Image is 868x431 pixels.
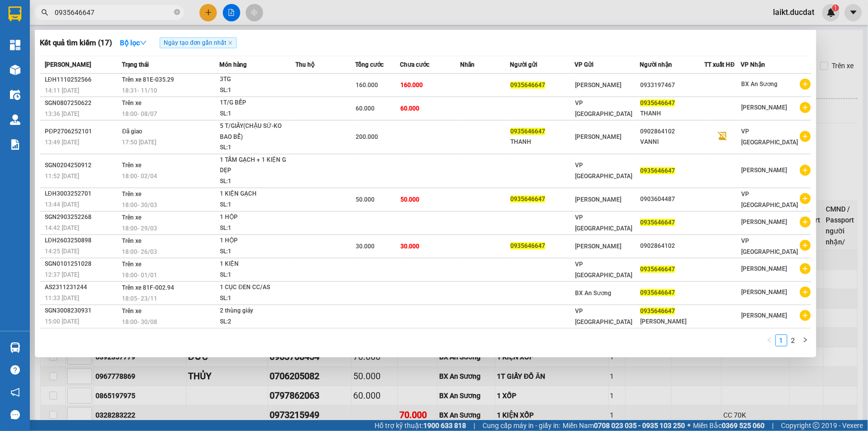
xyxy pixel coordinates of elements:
[219,61,247,68] span: Món hàng
[220,74,294,85] div: 3TG
[122,162,142,169] span: Trên xe
[220,189,294,200] div: 1 KIỆN GẠCH
[220,98,294,108] div: 1T/G BẾP
[140,39,147,46] span: down
[220,108,294,119] div: SL: 1
[741,265,787,272] span: [PERSON_NAME]
[45,110,79,117] span: 13:36 [DATE]
[122,272,158,279] span: 18:00 - 01/01
[122,308,142,315] span: Trên xe
[741,312,787,319] span: [PERSON_NAME]
[122,191,142,198] span: Trên xe
[460,61,475,68] span: Nhãn
[640,100,675,107] span: 0935646647
[45,248,79,255] span: 14:25 [DATE]
[122,61,149,68] span: Trạng thái
[788,335,799,346] a: 2
[799,334,811,346] button: right
[122,261,142,268] span: Trên xe
[800,287,811,298] span: plus-circle
[220,142,294,153] div: SL: 1
[45,224,79,231] span: 14:42 [DATE]
[220,85,294,96] div: SL: 1
[220,246,294,257] div: SL: 1
[576,243,622,250] span: [PERSON_NAME]
[122,110,158,117] span: 18:00 - 08/07
[640,241,704,251] div: 0902864102
[45,173,79,180] span: 11:52 [DATE]
[356,82,378,89] span: 160.000
[741,167,787,174] span: [PERSON_NAME]
[576,214,633,232] span: VP [GEOGRAPHIC_DATA]
[576,162,633,180] span: VP [GEOGRAPHIC_DATA]
[220,200,294,211] div: SL: 1
[640,167,675,174] span: 0935646647
[576,261,633,279] span: VP [GEOGRAPHIC_DATA]
[220,293,294,304] div: SL: 1
[10,139,20,150] img: solution-icon
[220,259,294,270] div: 1 KIỆN
[122,248,158,255] span: 18:00 - 26/03
[640,219,675,226] span: 0935646647
[802,337,808,343] span: right
[45,189,119,199] div: LĐH3003252701
[45,201,79,208] span: 13:44 [DATE]
[120,39,147,47] strong: Bộ lọc
[40,38,112,48] h3: Kết quả tìm kiếm ( 17 )
[741,191,798,209] span: VP [GEOGRAPHIC_DATA]
[510,242,545,249] span: 0935646647
[640,126,704,137] div: 0902864102
[122,214,142,221] span: Trên xe
[220,306,294,317] div: 2 thùng giáy
[640,80,704,91] div: 0933197467
[45,271,79,278] span: 12:37 [DATE]
[764,334,775,346] li: Previous Page
[510,137,574,147] div: THANH
[799,334,811,346] li: Next Page
[356,133,378,140] span: 200.000
[122,100,142,107] span: Trên xe
[741,81,777,88] span: BX An Sương
[122,295,158,302] span: 18:05 - 23/11
[122,319,158,325] span: 18:00 - 30/08
[764,334,775,346] button: left
[220,212,294,223] div: 1 HỘP
[10,342,20,353] img: warehouse-icon
[220,282,294,293] div: 1 CỤC ĐEN CC/AS
[10,114,20,125] img: warehouse-icon
[220,121,294,142] div: 5 T/GIẤY(CHẬU SỨ-KO BAO BỂ)
[510,196,545,203] span: 0935646647
[220,176,294,187] div: SL: 1
[767,337,772,343] span: left
[576,290,612,297] span: BX An Sương
[122,237,142,244] span: Trên xe
[640,61,672,68] span: Người nhận
[640,289,675,296] span: 0935646647
[45,318,79,325] span: 15:00 [DATE]
[800,165,811,176] span: plus-circle
[741,289,787,296] span: [PERSON_NAME]
[45,235,119,246] div: LĐH2603250898
[228,40,233,45] span: close
[576,196,622,203] span: [PERSON_NAME]
[220,317,294,327] div: SL: 2
[174,8,180,17] span: close-circle
[45,282,119,293] div: AS2311231244
[400,61,430,68] span: Chưa cước
[10,388,20,397] span: notification
[10,90,20,100] img: warehouse-icon
[800,79,811,90] span: plus-circle
[800,193,811,204] span: plus-circle
[576,133,622,140] span: [PERSON_NAME]
[401,196,420,203] span: 50.000
[220,155,294,176] div: 1 TẤM GẠCH + 1 KIỆN G DẸP
[576,100,633,117] span: VP [GEOGRAPHIC_DATA]
[401,243,420,250] span: 30.000
[356,105,375,112] span: 60.000
[45,306,119,316] div: SGN3008230931
[160,37,237,48] span: Ngày tạo đơn gần nhất
[10,40,20,50] img: dashboard-icon
[510,61,537,68] span: Người gửi
[41,9,48,16] span: search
